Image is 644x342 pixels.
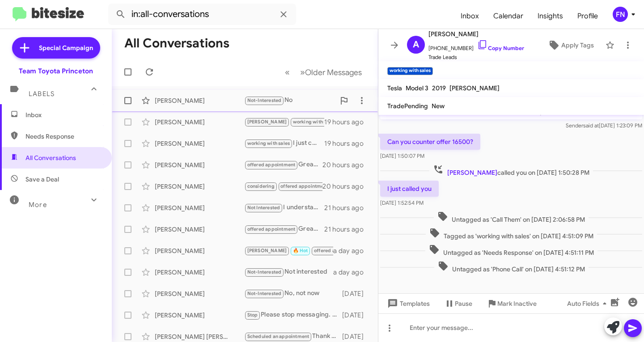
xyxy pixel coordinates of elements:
[247,162,296,168] span: offered appointment
[293,119,336,125] span: working with sales
[155,332,244,341] div: [PERSON_NAME] [PERSON_NAME]
[25,175,59,184] span: Save a Deal
[244,224,324,234] div: Great Car choice, we should be seeing the 2026 Rav4's nearer to the beginning of the new year. We...
[566,122,642,129] span: Sender [DATE] 1:23:09 PM
[247,183,275,189] span: considering
[477,45,524,51] a: Copy Number
[324,203,371,212] div: 21 hours ago
[322,182,371,191] div: 20 hours ago
[244,267,333,277] div: Not interested
[155,289,244,298] div: [PERSON_NAME]
[570,3,605,29] a: Profile
[486,3,530,29] a: Calendar
[434,211,589,224] span: Untagged as 'Call Them' on [DATE] 2:06:58 PM
[124,36,229,51] h1: All Conversations
[428,29,524,39] span: [PERSON_NAME]
[530,3,570,29] a: Insights
[244,95,335,106] div: No
[244,310,342,320] div: Please stop messaging. Not interested
[12,37,100,59] a: Special Campaign
[386,296,430,312] span: Templates
[29,201,47,209] span: More
[247,269,282,275] span: Not-Interested
[25,132,102,141] span: Needs Response
[29,90,55,98] span: Labels
[155,160,244,169] div: [PERSON_NAME]
[447,169,497,177] span: [PERSON_NAME]
[280,63,295,81] button: Previous
[247,140,290,146] span: working with sales
[295,63,367,81] button: Next
[244,181,322,191] div: Hi [PERSON_NAME], We are scheduled to receive the 2026 Bz's around Mid November to early December
[428,39,524,53] span: [PHONE_NUMBER]
[387,102,428,110] span: TradePending
[406,84,428,92] span: Model 3
[108,4,296,25] input: Search
[437,296,479,312] button: Pause
[19,67,93,76] div: Team Toyota Princeton
[429,164,593,177] span: called you on [DATE] 1:50:28 PM
[497,296,537,312] span: Mark Inactive
[561,37,594,53] span: Apply Tags
[293,248,308,253] span: 🔥 Hot
[247,119,287,125] span: [PERSON_NAME]
[155,139,244,148] div: [PERSON_NAME]
[455,296,472,312] span: Pause
[322,160,371,169] div: 20 hours ago
[39,43,93,52] span: Special Campaign
[425,244,597,257] span: Untagged as 'Needs Response' on [DATE] 4:51:11 PM
[247,97,282,103] span: Not-Interested
[247,248,287,253] span: [PERSON_NAME]
[380,134,480,150] p: Can you counter offer 16500?
[155,203,244,212] div: [PERSON_NAME]
[280,183,329,189] span: offered appointment
[540,37,601,53] button: Apply Tags
[387,84,402,92] span: Tesla
[155,182,244,191] div: [PERSON_NAME]
[413,38,419,52] span: A
[280,63,367,81] nav: Page navigation example
[25,110,102,119] span: Inbox
[560,296,617,312] button: Auto Fields
[247,334,309,339] span: Scheduled an appointment
[155,118,244,127] div: [PERSON_NAME]
[244,160,322,170] div: Great, see you then!
[244,203,324,213] div: I understand! If you ever change your mind, feel free to reach out. If you have any questions or ...
[380,199,424,206] span: [DATE] 1:52:54 PM
[285,67,290,78] span: «
[314,248,362,253] span: offered appointment
[378,296,437,312] button: Templates
[244,138,324,148] div: I just called you
[155,311,244,320] div: [PERSON_NAME]
[449,84,500,92] span: [PERSON_NAME]
[342,332,371,341] div: [DATE]
[244,245,333,256] div: Absolutely! [DATE] sounds great.
[333,246,371,255] div: a day ago
[247,312,258,318] span: Stop
[426,228,597,241] span: Tagged as 'working with sales' on [DATE] 4:51:09 PM
[25,153,76,162] span: All Conversations
[434,261,589,274] span: Untagged as 'Phone Call' on [DATE] 4:51:12 PM
[247,205,280,211] span: Not Interested
[155,225,244,234] div: [PERSON_NAME]
[583,122,599,129] span: said at
[300,67,305,78] span: »
[244,288,342,299] div: No, not now
[247,291,282,296] span: Not-Interested
[155,96,244,105] div: [PERSON_NAME]
[342,289,371,298] div: [DATE]
[155,246,244,255] div: [PERSON_NAME]
[244,117,324,127] div: Unfortunately the car I wanted was not in your inventory. However the gentleman who assisted me w...
[324,139,371,148] div: 19 hours ago
[432,84,446,92] span: 2019
[387,67,433,75] small: working with sales
[380,152,424,159] span: [DATE] 1:50:07 PM
[567,296,610,312] span: Auto Fields
[333,268,371,277] div: a day ago
[244,331,342,342] div: Thank you!
[479,296,544,312] button: Mark Inactive
[247,226,296,232] span: offered appointment
[380,181,439,197] p: I just called you
[613,7,628,22] div: FN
